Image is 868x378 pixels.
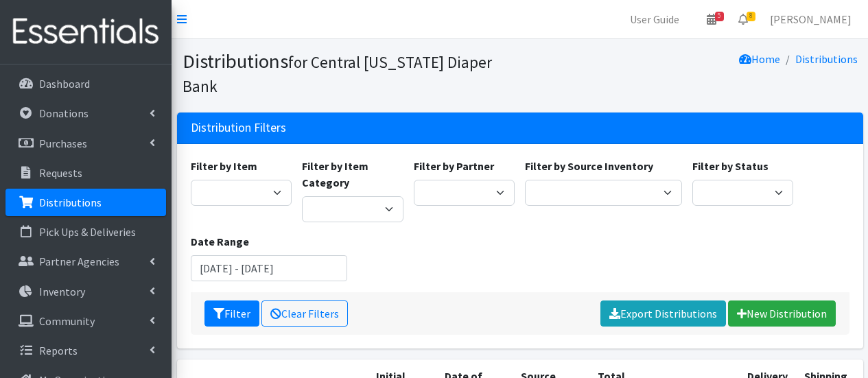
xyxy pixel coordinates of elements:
label: Filter by Status [692,158,769,174]
a: Distributions [5,189,166,216]
p: Pick Ups & Deliveries [39,225,136,239]
h1: Distributions [183,49,515,97]
a: Reports [5,337,166,364]
h3: Distribution Filters [191,121,286,135]
p: Partner Agencies [39,255,119,268]
a: Home [739,52,780,66]
a: 5 [696,5,727,33]
img: HumanEssentials [5,9,166,55]
a: New Distribution [728,300,836,327]
a: Pick Ups & Deliveries [5,218,166,246]
p: Purchases [39,137,87,150]
a: Requests [5,159,166,187]
p: Distributions [39,196,102,209]
a: Community [5,307,166,335]
label: Filter by Source Inventory [525,158,653,174]
a: Partner Agencies [5,248,166,275]
a: Purchases [5,130,166,157]
p: Community [39,314,95,328]
a: [PERSON_NAME] [759,5,863,33]
p: Donations [39,106,89,120]
span: 5 [715,12,724,21]
p: Dashboard [39,77,90,91]
small: for Central [US_STATE] Diaper Bank [183,52,492,96]
button: Filter [204,300,259,327]
a: Donations [5,99,166,127]
a: Distributions [795,52,858,66]
a: Dashboard [5,70,166,97]
a: User Guide [619,5,690,33]
p: Inventory [39,285,85,298]
a: Export Distributions [600,300,726,327]
p: Requests [39,166,82,180]
a: 8 [727,5,759,33]
label: Filter by Partner [414,158,494,174]
a: Inventory [5,278,166,305]
p: Reports [39,344,78,357]
label: Date Range [191,233,249,250]
input: January 1, 2011 - December 31, 2011 [191,255,348,281]
span: 8 [747,12,755,21]
label: Filter by Item Category [302,158,403,191]
label: Filter by Item [191,158,257,174]
a: Clear Filters [261,300,348,327]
